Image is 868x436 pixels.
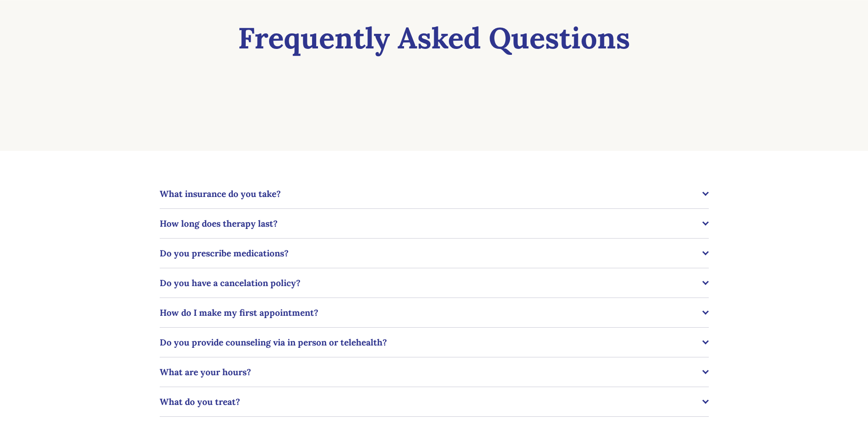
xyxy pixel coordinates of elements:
button: Do you prescribe medications? [160,239,709,268]
button: How long does therapy last? [160,209,709,238]
span: What are your hours? [160,367,702,378]
button: Do you provide counseling via in person or telehealth? [160,328,709,357]
button: Do you have a cancelation policy? [160,268,709,298]
span: How do I make my first appointment? [160,307,702,318]
button: How do I make my first appointment? [160,298,709,327]
span: How long does therapy last? [160,218,702,229]
span: Do you prescribe medications? [160,248,702,259]
span: Do you have a cancelation policy? [160,277,702,288]
span: What do you treat? [160,396,702,407]
span: Do you provide counseling via in person or telehealth? [160,337,702,348]
h1: Frequently Asked Questions [160,21,709,55]
span: What insurance do you take? [160,188,702,199]
button: What are your hours? [160,357,709,387]
button: What insurance do you take? [160,179,709,208]
button: What do you treat? [160,387,709,416]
